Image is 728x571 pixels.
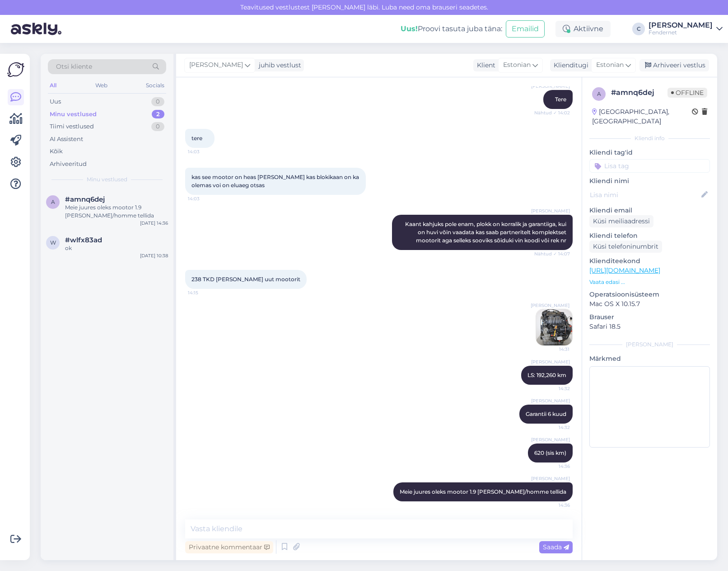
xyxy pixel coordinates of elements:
span: w [50,239,56,246]
span: 14:36 [536,502,570,509]
div: Aktiivne [555,21,611,37]
span: Kaant kahjuks pole enam, plokk on korralik ja garantiiga, kui on huvi võin vaadata kas saab partn... [405,221,568,244]
span: tere [191,135,202,142]
div: [GEOGRAPHIC_DATA], [GEOGRAPHIC_DATA] [592,107,692,126]
span: 238 TKD [PERSON_NAME] uut mootorit [191,276,300,283]
div: Kliendi info [589,134,710,142]
span: 14:15 [188,289,222,296]
p: Kliendi telefon [589,231,710,241]
div: 0 [151,97,164,106]
div: Arhiveeri vestlus [639,59,709,71]
span: [PERSON_NAME] [531,302,569,309]
span: Tere [555,96,566,103]
button: Emailid [506,20,545,38]
div: Socials [144,80,166,91]
p: Kliendi nimi [589,176,710,186]
div: Küsi meiliaadressi [589,215,653,227]
div: Kõik [50,147,63,156]
div: AI Assistent [50,135,83,144]
div: [PERSON_NAME] [589,340,710,349]
a: [URL][DOMAIN_NAME] [589,266,660,274]
div: ok [65,244,168,252]
p: Operatsioonisüsteem [589,290,710,299]
span: Offline [667,88,707,98]
div: # amnq6dej [611,87,667,98]
div: [PERSON_NAME] [649,22,713,29]
span: 14:03 [188,195,222,202]
a: [PERSON_NAME]Fendernet [649,22,723,36]
img: Askly Logo [7,61,24,78]
span: a [597,90,601,97]
input: Lisa tag [589,159,710,173]
span: [PERSON_NAME] [189,60,243,70]
div: Privaatne kommentaar [185,541,273,553]
span: Nähtud ✓ 14:02 [534,109,570,116]
p: Vaata edasi ... [589,278,710,286]
span: [PERSON_NAME] [531,436,570,443]
span: Otsi kliente [56,62,92,71]
div: Uus [50,97,61,106]
span: 14:03 [188,148,222,155]
div: Fendernet [649,29,713,36]
span: a [51,198,55,205]
span: 14:32 [536,424,570,431]
p: Mac OS X 10.15.7 [589,299,710,309]
span: 620 (sis km) [534,449,566,456]
span: [PERSON_NAME] [531,208,570,214]
span: 14:36 [536,463,570,470]
input: Lisa nimi [590,190,700,200]
p: Brauser [589,312,710,322]
div: 0 [151,122,164,131]
span: Estonian [596,60,624,70]
b: Uus! [401,24,418,33]
div: C [632,23,645,35]
div: Proovi tasuta juba täna: [401,24,502,34]
span: LS: 192,260 km [527,372,566,378]
p: Kliendi email [589,206,710,215]
span: kas see mootor on heas [PERSON_NAME] kas blokikaan on ka olemas voi on eluaeg otsas [191,174,360,189]
span: [PERSON_NAME] [531,83,570,90]
div: Küsi telefoninumbrit [589,241,662,253]
div: Web [93,80,109,91]
div: Klient [473,61,495,70]
span: 14:32 [536,385,570,392]
div: Minu vestlused [50,110,97,119]
div: 2 [152,110,164,119]
p: Märkmed [589,354,710,363]
span: 14:31 [536,346,569,353]
span: [PERSON_NAME] [531,359,570,365]
span: Minu vestlused [87,175,127,184]
img: Attachment [536,309,572,345]
span: #amnq6dej [65,195,105,203]
div: [DATE] 10:38 [140,252,168,259]
span: Meie juures oleks mootor 1.9 [PERSON_NAME]/homme tellida [400,488,566,495]
span: #wlfx83ad [65,236,102,244]
div: Tiimi vestlused [50,122,94,131]
p: Safari 18.5 [589,322,710,331]
span: [PERSON_NAME] [531,397,570,404]
span: Estonian [503,60,531,70]
span: Nähtud ✓ 14:07 [534,250,570,257]
div: All [48,80,58,91]
div: Arhiveeritud [50,160,87,169]
div: juhib vestlust [255,61,301,70]
div: Klienditugi [550,61,588,70]
p: Kliendi tag'id [589,148,710,157]
span: Garantii 6 kuud [526,411,566,417]
span: Saada [543,543,569,551]
div: [DATE] 14:36 [140,220,168,227]
div: Meie juures oleks mootor 1.9 [PERSON_NAME]/homme tellida [65,203,168,220]
p: Klienditeekond [589,256,710,266]
span: [PERSON_NAME] [531,475,570,482]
